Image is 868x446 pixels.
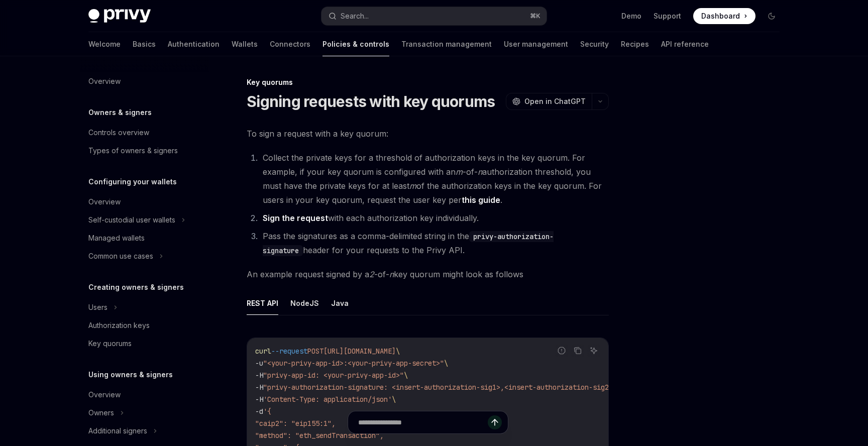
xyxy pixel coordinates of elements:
[621,32,649,56] a: Recipes
[80,72,209,90] a: Overview
[88,425,147,437] div: Additional signers
[88,196,121,208] div: Overview
[88,214,175,226] div: Self-custodial user wallets
[263,213,328,224] a: Sign the request
[270,32,310,56] a: Connectors
[80,334,209,353] a: Key quorums
[263,359,444,368] span: "<your-privy-app-id>:<your-privy-app-secret>"
[263,407,271,416] span: '{
[80,193,209,211] a: Overview
[409,181,416,191] em: m
[369,269,374,279] em: 2
[693,8,755,24] a: Dashboard
[247,291,278,315] button: REST API
[80,142,209,160] a: Types of owners & signers
[88,250,153,262] div: Common use cases
[392,395,396,404] span: \
[321,7,547,25] button: Search...⌘K
[571,344,584,357] button: Copy the contents from the code block
[80,124,209,142] a: Controls overview
[255,347,271,356] span: curl
[247,92,495,110] h1: Signing requests with key quorums
[764,8,780,24] button: Toggle dark mode
[587,344,600,357] button: Ask AI
[168,32,220,56] a: Authentication
[654,11,681,21] a: Support
[271,347,307,356] span: --request
[401,32,492,56] a: Transaction management
[580,32,609,56] a: Security
[323,347,396,356] span: [URL][DOMAIN_NAME]
[456,167,463,177] em: m
[504,32,568,56] a: User management
[255,395,263,404] span: -H
[341,10,369,22] div: Search...
[88,232,145,244] div: Managed wallets
[80,316,209,334] a: Authorization keys
[701,11,740,21] span: Dashboard
[133,32,156,56] a: Basics
[88,145,178,157] div: Types of owners & signers
[247,267,609,281] span: An example request signed by a -of- key quorum might look as follows
[88,319,150,331] div: Authorization keys
[478,167,482,177] em: n
[88,32,121,56] a: Welcome
[88,389,121,401] div: Overview
[462,195,500,205] a: this guide
[322,32,389,56] a: Policies & controls
[260,151,609,207] li: Collect the private keys for a threshold of authorization keys in the key quorum. For example, if...
[263,395,392,404] span: 'Content-Type: application/json'
[88,369,173,381] h5: Using owners & signers
[88,281,184,293] h5: Creating owners & signers
[263,371,404,380] span: "privy-app-id: <your-privy-app-id>"
[555,344,568,357] button: Report incorrect code
[80,229,209,247] a: Managed wallets
[661,32,709,56] a: API reference
[88,106,152,119] h5: Owners & signers
[260,229,609,257] li: Pass the signatures as a comma-delimited string in the header for your requests to the Privy API.
[255,359,263,368] span: -u
[389,269,394,279] em: n
[255,383,263,392] span: -H
[88,338,132,350] div: Key quorums
[255,407,263,416] span: -d
[621,11,641,21] a: Demo
[444,359,448,368] span: \
[80,386,209,404] a: Overview
[88,75,121,87] div: Overview
[396,347,400,356] span: \
[260,211,609,225] li: with each authorization key individually.
[404,371,408,380] span: \
[247,127,609,141] span: To sign a request with a key quorum:
[290,291,319,315] button: NodeJS
[530,12,540,20] span: ⌘ K
[255,371,263,380] span: -H
[88,9,151,23] img: dark logo
[88,407,114,419] div: Owners
[331,291,349,315] button: Java
[263,383,617,392] span: "privy-authorization-signature: <insert-authorization-sig1>,<insert-authorization-sig2>"
[488,415,502,429] button: Send message
[88,301,107,313] div: Users
[524,96,586,106] span: Open in ChatGPT
[232,32,258,56] a: Wallets
[307,347,323,356] span: POST
[506,93,592,110] button: Open in ChatGPT
[88,176,177,188] h5: Configuring your wallets
[247,77,609,87] div: Key quorums
[88,127,149,139] div: Controls overview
